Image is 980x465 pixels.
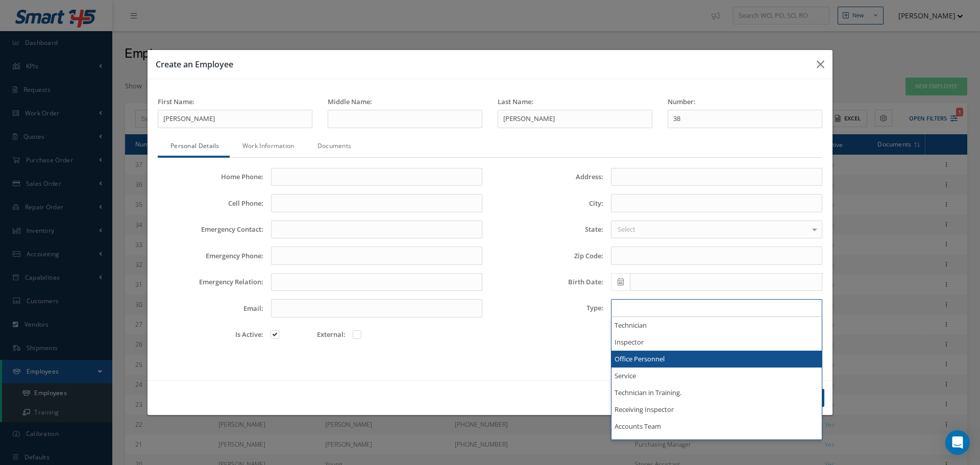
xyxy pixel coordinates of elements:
a: Personal Details [158,136,230,158]
label: Emergency Contact: [150,226,263,233]
li: Technician [611,317,822,334]
div: Enable or disable employee [270,326,305,341]
div: Open Intercom Messenger [945,430,970,455]
label: Email: [150,305,263,312]
label: Emergency Relation: [150,278,263,286]
li: Accounts Team [611,418,822,435]
li: Technician in Training. [611,384,822,401]
label: Address: [490,173,603,181]
h3: Create an Employee [156,58,808,70]
a: Documents [305,136,362,158]
span: Select [615,225,635,235]
a: Work Information [230,136,305,158]
label: Home Phone: [150,173,263,181]
label: Birth Date: [490,278,603,286]
label: Middle Name: [328,98,372,106]
label: Is Active: [150,331,263,338]
li: Inspector [611,334,822,351]
label: Number: [668,98,696,106]
label: Cell Phone: [150,200,263,207]
label: State: [490,226,603,233]
label: Type: [490,304,603,312]
label: City: [490,200,603,207]
label: Emergency Phone: [150,252,263,260]
li: Receiving Inspector [611,401,822,418]
li: Office Personnel [611,351,822,368]
label: Zip Code: [490,252,603,260]
label: External: [305,331,346,338]
li: Service [611,368,822,384]
li: Sales Team [611,435,822,452]
label: First Name: [158,98,194,106]
div: Enable or disable employee as External [352,326,458,341]
label: Last Name: [498,98,533,106]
